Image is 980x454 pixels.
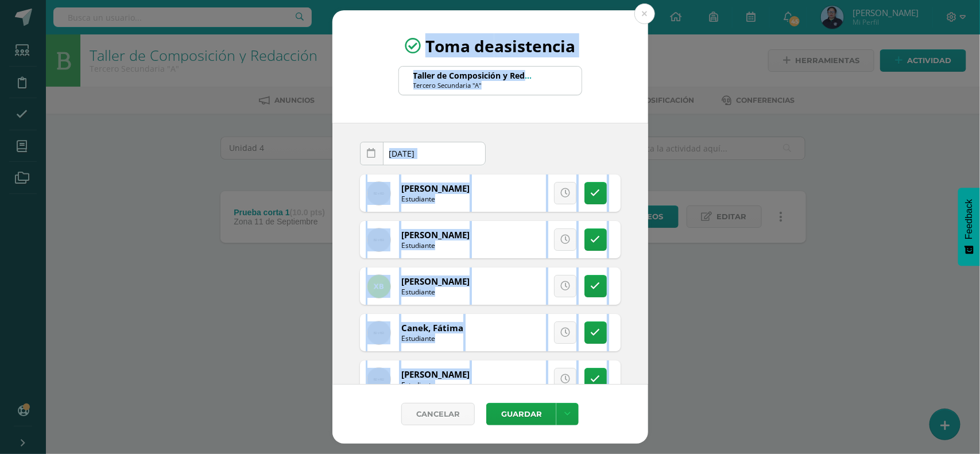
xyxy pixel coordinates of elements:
[367,275,390,298] img: 84c92058400db454972684c0b2d3eed4.png
[401,322,463,333] a: Canek, Fátima
[634,3,655,24] button: Close (Esc)
[401,183,470,194] a: [PERSON_NAME]
[399,67,582,95] input: Busca un grado o sección aquí...
[367,368,390,391] img: 60x60
[401,333,463,343] div: Estudiante
[401,194,470,204] div: Estudiante
[367,228,390,251] img: 60x60
[401,380,470,390] div: Estudiante
[494,35,575,57] strong: asistencia
[413,81,534,90] div: Tercero Secundaria "A"
[367,182,390,205] img: 60x60
[425,35,575,57] span: Toma de
[401,287,470,297] div: Estudiante
[401,368,470,380] a: [PERSON_NAME]
[361,142,485,165] input: Fecha de Inasistencia
[413,70,534,81] div: Taller de Composición y Redacción
[401,240,470,250] div: Estudiante
[964,199,974,239] span: Feedback
[958,188,980,266] button: Feedback - Mostrar encuesta
[401,275,470,287] a: [PERSON_NAME]
[401,229,470,240] a: [PERSON_NAME]
[401,403,475,425] a: Cancelar
[486,403,556,425] button: Guardar
[367,321,390,344] img: 60x60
